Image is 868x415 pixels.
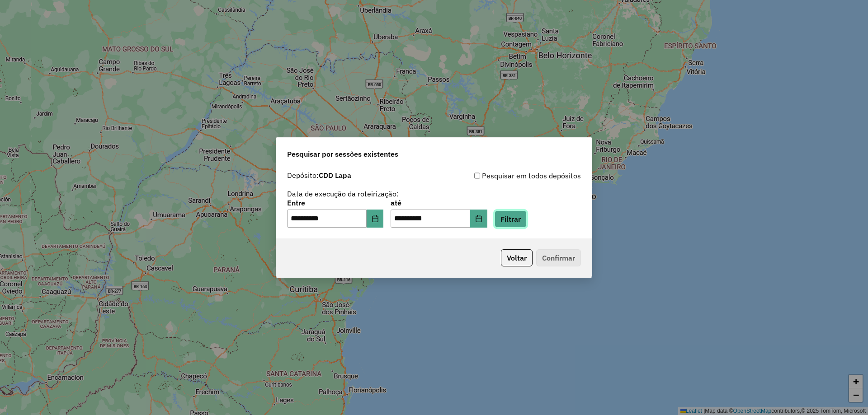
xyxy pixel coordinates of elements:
button: Voltar [501,249,533,266]
div: Pesquisar em todos depósitos [434,170,581,181]
label: Entre [287,197,383,208]
span: Pesquisar por sessões existentes [287,149,398,159]
label: Depósito: [287,170,351,181]
button: Choose Date [367,210,384,228]
label: até [391,197,487,208]
button: Filtrar [495,210,527,228]
strong: CDD Lapa [319,171,351,180]
label: Data de execução da roteirização: [287,188,399,199]
button: Choose Date [470,210,487,228]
